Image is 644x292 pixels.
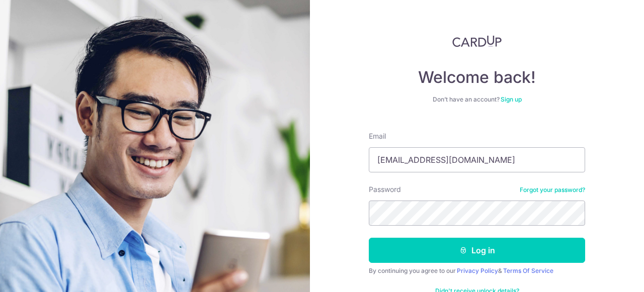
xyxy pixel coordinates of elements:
input: Enter your Email [369,147,585,172]
button: Log in [369,238,585,263]
a: Privacy Policy [457,267,498,274]
a: Forgot your password? [520,186,585,194]
label: Password [369,184,401,194]
img: CardUp Logo [452,35,502,47]
h4: Welcome back! [369,67,585,87]
a: Sign up [501,95,522,103]
div: Don’t have an account? [369,95,585,104]
label: Email [369,131,386,141]
a: Terms Of Service [503,267,553,274]
div: By continuing you agree to our & [369,267,585,275]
